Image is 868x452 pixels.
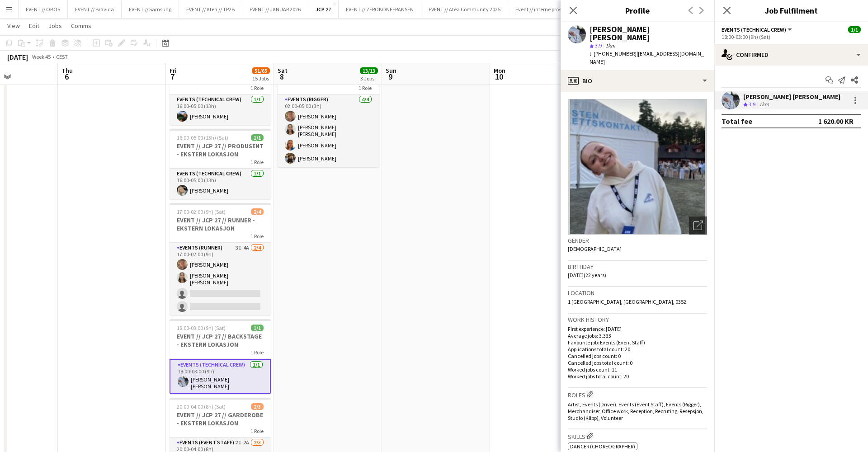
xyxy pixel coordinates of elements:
[250,349,264,356] span: 1 Role
[722,117,752,126] div: Total fee
[722,26,786,33] span: Events (Technical Crew)
[568,390,707,399] h3: Roles
[278,55,379,167] app-job-card: 02:00-05:00 (3h)4/4EVENT // JCP 27 // NEDRIGG - EKSTERN LOKASJON1 RoleEvents (Rigger)4/402:00-05:...
[170,411,271,427] h3: EVENT // JCP 27 // GARDEROBE - EKSTERN LOKASJON
[714,5,868,16] h3: Job Fulfilment
[29,22,39,30] span: Edit
[568,346,707,353] p: Applications total count: 20
[568,401,703,421] span: Artist, Events (Driver), Events (Event Staff), Events (Rigger), Merchandiser, Office work, Recept...
[252,75,269,82] div: 15 Jobs
[561,5,714,16] h3: Profile
[360,67,378,74] span: 13/13
[359,85,372,91] span: 1 Role
[568,236,707,245] h3: Gender
[590,50,637,57] span: t. [PHONE_NUMBER]
[170,94,271,125] app-card-role: Events (Technical Crew)1/116:00-05:00 (13h)[PERSON_NAME]
[45,20,66,32] a: Jobs
[170,169,271,199] app-card-role: Events (Technical Crew)1/116:00-05:00 (13h)[PERSON_NAME]
[170,55,271,125] app-job-card: 16:00-05:00 (13h) (Sat)1/1EVENT // JCP 27 // EVENT MANAGER - EKSTERN LOKASJON1 RoleEvents (Techni...
[308,0,339,18] button: JCP 27
[7,22,20,30] span: View
[177,208,226,215] span: 17:00-02:00 (9h) (Sat)
[168,71,177,82] span: 7
[384,71,396,82] span: 9
[67,20,95,32] a: Comms
[251,325,264,331] span: 1/1
[177,325,226,331] span: 18:00-03:00 (9h) (Sat)
[179,0,242,18] button: EVENT // Atea // TP2B
[56,53,68,60] div: CEST
[177,134,228,141] span: 16:00-05:00 (13h) (Sat)
[590,50,704,65] span: | [EMAIL_ADDRESS][DOMAIN_NAME]
[170,129,271,199] app-job-card: 16:00-05:00 (13h) (Sat)1/1EVENT // JCP 27 // PRODUSENT - EKSTERN LOKASJON1 RoleEvents (Technical ...
[568,99,707,235] img: Crew avatar or photo
[250,85,264,91] span: 1 Role
[60,71,73,82] span: 6
[568,315,707,324] h3: Work history
[68,0,122,18] button: EVENT // Bravida
[250,159,264,165] span: 1 Role
[278,66,288,75] span: Sat
[570,443,635,450] span: Dancer (Choreographer)
[722,26,793,33] button: Events (Technical Crew)
[568,431,707,441] h3: Skills
[61,66,73,75] span: Thu
[252,67,270,74] span: 51/65
[508,0,594,18] button: Event // interne prosjekter 2025
[848,26,861,33] span: 1/1
[170,203,271,315] app-job-card: 17:00-02:00 (9h) (Sat)2/4EVENT // JCP 27 // RUNNER - EKSTERN LOKASJON1 RoleEvents (Runner)3I4A2/4...
[7,52,28,61] div: [DATE]
[604,42,617,49] span: 1km
[170,66,177,75] span: Fri
[250,428,264,434] span: 1 Role
[757,101,771,108] div: 1km
[568,245,622,252] span: [DEMOGRAPHIC_DATA]
[122,0,179,18] button: EVENT // Samsung
[251,403,264,410] span: 2/3
[568,272,606,278] span: [DATE] (22 years)
[494,66,505,75] span: Mon
[170,319,271,394] app-job-card: 18:00-03:00 (9h) (Sat)1/1EVENT // JCP 27 // BACKSTAGE - EKSTERN LOKASJON1 RoleEvents (Technical C...
[339,0,421,18] button: EVENT // ZEROKONFERANSEN
[722,33,861,40] div: 18:00-03:00 (9h) (Sat)
[177,403,226,410] span: 20:00-04:00 (8h) (Sat)
[421,0,508,18] button: EVENT // Atea Community 2025
[360,75,377,82] div: 3 Jobs
[568,325,707,332] p: First experience: [DATE]
[568,359,707,366] p: Cancelled jobs total count: 0
[492,71,505,82] span: 10
[568,353,707,359] p: Cancelled jobs count: 0
[242,0,308,18] button: EVENT // JANUAR 2026
[170,216,271,232] h3: EVENT // JCP 27 // RUNNER - EKSTERN LOKASJON
[251,134,264,141] span: 1/1
[568,332,707,339] p: Average jobs: 3.333
[743,93,840,101] div: [PERSON_NAME] [PERSON_NAME]
[19,0,68,18] button: EVENT // OBOS
[386,66,396,75] span: Sun
[568,373,707,380] p: Worked jobs total count: 20
[170,243,271,315] app-card-role: Events (Runner)3I4A2/417:00-02:00 (9h)[PERSON_NAME][PERSON_NAME] [PERSON_NAME]
[250,233,264,240] span: 1 Role
[251,208,264,215] span: 2/4
[595,42,602,49] span: 3.9
[590,25,707,42] div: [PERSON_NAME] [PERSON_NAME]
[561,70,714,92] div: Bio
[4,20,24,32] a: View
[170,332,271,348] h3: EVENT // JCP 27 // BACKSTAGE - EKSTERN LOKASJON
[568,339,707,346] p: Favourite job: Events (Event Staff)
[25,20,43,32] a: Edit
[170,359,271,394] app-card-role: Events (Technical Crew)1/118:00-03:00 (9h)[PERSON_NAME] [PERSON_NAME]
[714,44,868,66] div: Confirmed
[71,22,91,30] span: Comms
[568,289,707,297] h3: Location
[48,22,62,30] span: Jobs
[568,263,707,271] h3: Birthday
[170,142,271,158] h3: EVENT // JCP 27 // PRODUSENT - EKSTERN LOKASJON
[278,94,379,167] app-card-role: Events (Rigger)4/402:00-05:00 (3h)[PERSON_NAME][PERSON_NAME] [PERSON_NAME][PERSON_NAME][PERSON_NAME]
[568,298,686,305] span: 1 [GEOGRAPHIC_DATA], [GEOGRAPHIC_DATA], 0352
